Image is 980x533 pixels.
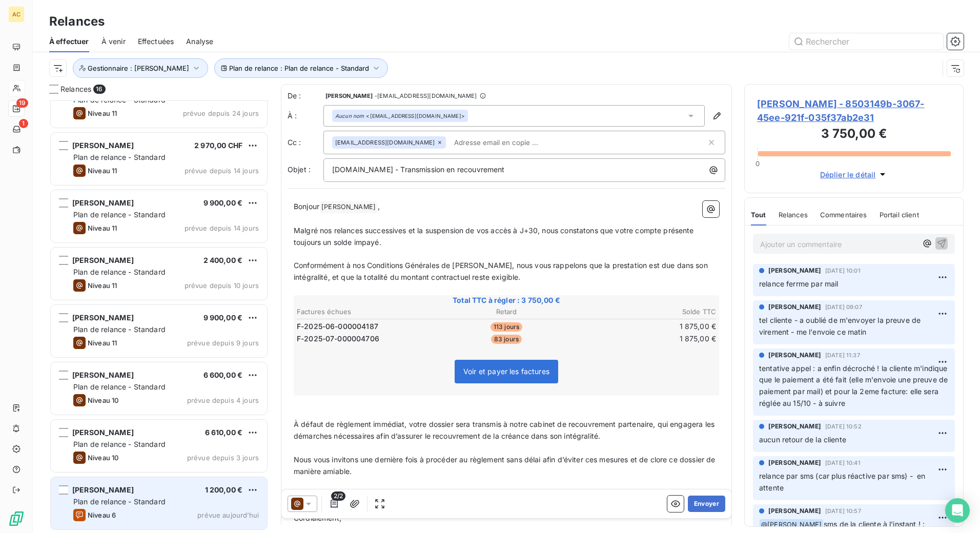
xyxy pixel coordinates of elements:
[187,454,259,462] span: prévue depuis 3 jours
[288,91,323,101] span: De :
[820,169,876,180] span: Déplier le détail
[759,364,950,408] span: tentative appel : a enfin décroché ! la cliente m'indique que le paiement a été fait (elle m'envo...
[288,111,323,121] label: À :
[294,261,710,281] span: Conformément à nos Conditions Générales de [PERSON_NAME], nous vous rappelons que la prestation e...
[296,306,436,317] th: Factures échues
[187,339,259,347] span: prévue depuis 9 jours
[378,202,380,211] span: ,
[751,211,766,219] span: Tout
[203,371,243,379] span: 6 600,00 €
[88,224,117,232] span: Niveau 11
[335,139,435,146] span: [EMAIL_ADDRESS][DOMAIN_NAME]
[768,351,821,360] span: [PERSON_NAME]
[297,321,378,332] span: F-2025-06-000004187
[72,141,134,150] span: [PERSON_NAME]
[820,211,867,219] span: Commentaires
[375,93,477,99] span: - [EMAIL_ADDRESS][DOMAIN_NAME]
[185,281,259,290] span: prévue depuis 10 jours
[16,98,28,108] span: 19
[320,201,377,213] span: [PERSON_NAME]
[88,454,118,462] span: Niveau 10
[88,396,118,404] span: Niveau 10
[101,36,126,47] span: À venir
[759,279,838,288] span: relance ferrme par mail
[760,519,823,531] span: @ [PERSON_NAME]
[335,112,364,119] em: Aucun nom
[294,455,718,476] span: Nous vous invitons une dernière fois à procéder au règlement sans délai afin d’éviter ces mesures...
[779,211,808,219] span: Relances
[73,382,166,391] span: Plan de relance - Standard
[880,211,919,219] span: Portail client
[825,423,862,429] span: [DATE] 10:52
[203,256,243,264] span: 2 400,00 €
[186,36,213,47] span: Analyse
[294,202,319,211] span: Bonjour
[288,137,323,148] label: Cc :
[72,313,134,322] span: [PERSON_NAME]
[577,333,717,344] td: 1 875,00 €
[817,169,891,180] button: Déplier le détail
[325,93,373,99] span: [PERSON_NAME]
[491,322,522,332] span: 113 jours
[88,109,117,117] span: Niveau 11
[73,153,166,161] span: Plan de relance - Standard
[768,422,821,431] span: [PERSON_NAME]
[185,167,259,175] span: prévue depuis 14 jours
[73,268,166,276] span: Plan de relance - Standard
[463,367,549,376] span: Voir et payer les factures
[73,210,166,219] span: Plan de relance - Standard
[331,491,345,501] span: 2/2
[194,141,242,150] span: 2 970,00 CHF
[229,64,369,72] span: Plan de relance : Plan de relance - Standard
[88,511,116,519] span: Niveau 6
[49,100,269,533] div: grid
[19,119,28,128] span: 1
[756,159,760,168] span: 0
[491,335,522,344] span: 83 jours
[88,339,117,347] span: Niveau 11
[335,112,465,119] div: <[EMAIL_ADDRESS][DOMAIN_NAME]>
[577,321,717,332] td: 1 875,00 €
[295,295,718,305] span: Total TTC à régler : 3 750,00 €
[197,511,259,519] span: prévue aujourd’hui
[825,304,862,310] span: [DATE] 09:07
[768,266,821,275] span: [PERSON_NAME]
[768,458,821,467] span: [PERSON_NAME]
[73,325,166,334] span: Plan de relance - Standard
[825,460,861,466] span: [DATE] 10:41
[8,6,25,23] div: AC
[297,334,379,344] span: F-2025-07-000004706
[688,496,725,512] button: Envoyer
[205,428,243,437] span: 6 610,00 €
[73,440,166,448] span: Plan de relance - Standard
[768,302,821,312] span: [PERSON_NAME]
[187,396,259,404] span: prévue depuis 4 jours
[8,510,25,527] img: Logo LeanPay
[49,36,89,47] span: À effectuer
[332,165,505,174] span: [DOMAIN_NAME] - Transmission en recouvrement
[138,36,174,47] span: Effectuées
[183,109,259,117] span: prévue depuis 24 jours
[72,485,134,494] span: [PERSON_NAME]
[72,198,134,207] span: [PERSON_NAME]
[759,435,846,444] span: aucun retour de la cliente
[72,428,134,437] span: [PERSON_NAME]
[450,135,568,150] input: Adresse email en copie ...
[185,224,259,232] span: prévue depuis 14 jours
[203,313,243,322] span: 9 900,00 €
[825,508,861,514] span: [DATE] 10:57
[88,281,117,290] span: Niveau 11
[93,85,105,94] span: 16
[73,58,208,78] button: Gestionnaire : [PERSON_NAME]
[757,97,951,125] span: [PERSON_NAME] - 8503149b-3067-45ee-921f-035f37ab2e31
[288,165,311,174] span: Objet :
[825,268,861,274] span: [DATE] 10:01
[759,316,923,336] span: tel cliente - a oublié de m'envoyer la preuve de virement - me l'envoie ce matin
[294,420,717,440] span: À défaut de règlement immédiat, votre dossier sera transmis à notre cabinet de recouvrement parte...
[789,33,943,50] input: Rechercher
[437,306,576,317] th: Retard
[88,167,117,175] span: Niveau 11
[49,12,105,31] h3: Relances
[577,306,717,317] th: Solde TTC
[72,256,134,264] span: [PERSON_NAME]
